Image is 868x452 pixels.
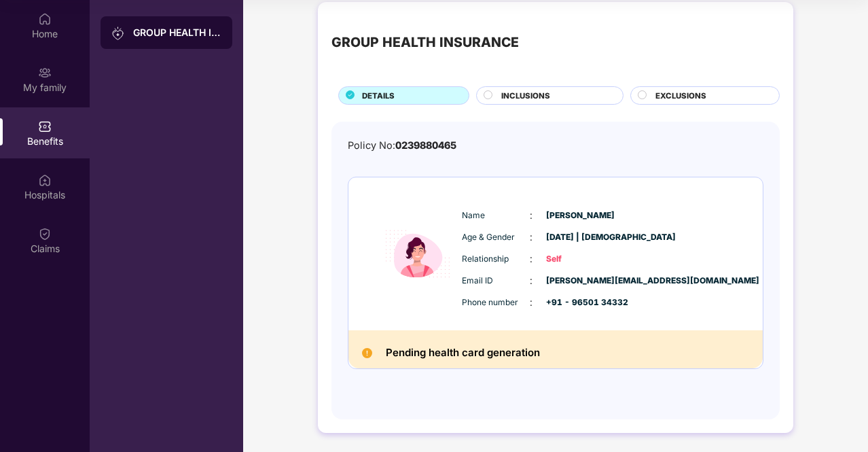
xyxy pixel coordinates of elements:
[38,173,52,187] img: svg+xml;base64,PHN2ZyBpZD0iSG9zcGl0YWxzIiB4bWxucz0iaHR0cDovL3d3dy53My5vcmcvMjAwMC9zdmciIHdpZHRoPS...
[530,273,532,288] span: :
[348,138,456,154] div: Policy No:
[111,27,125,40] img: svg+xml;base64,PHN2ZyB3aWR0aD0iMjAiIGhlaWdodD0iMjAiIHZpZXdCb3g9IjAgMCAyMCAyMCIgZmlsbD0ibm9uZSIgeG...
[462,275,530,288] span: Email ID
[546,275,614,288] span: [PERSON_NAME][EMAIL_ADDRESS][DOMAIN_NAME]
[546,209,614,222] span: [PERSON_NAME]
[530,295,532,310] span: :
[530,208,532,223] span: :
[395,139,456,151] span: 0239880465
[38,227,52,241] img: svg+xml;base64,PHN2ZyBpZD0iQ2xhaW0iIHhtbG5zPSJodHRwOi8vd3d3LnczLm9yZy8yMDAwL3N2ZyIgd2lkdGg9IjIwIi...
[462,209,530,222] span: Name
[331,32,519,53] div: GROUP HEALTH INSURANCE
[546,253,614,266] span: Self
[38,120,52,133] img: svg+xml;base64,PHN2ZyBpZD0iQmVuZWZpdHMiIHhtbG5zPSJodHRwOi8vd3d3LnczLm9yZy8yMDAwL3N2ZyIgd2lkdGg9Ij...
[362,348,372,358] img: Pending
[462,253,530,266] span: Relationship
[38,66,52,80] img: svg+xml;base64,PHN2ZyB3aWR0aD0iMjAiIGhlaWdodD0iMjAiIHZpZXdCb3g9IjAgMCAyMCAyMCIgZmlsbD0ibm9uZSIgeG...
[546,296,614,309] span: +91 - 96501 34332
[546,231,614,244] span: [DATE] | [DEMOGRAPHIC_DATA]
[362,90,395,102] span: DETAILS
[655,90,706,102] span: EXCLUSIONS
[501,90,550,102] span: INCLUSIONS
[530,251,532,266] span: :
[462,296,530,309] span: Phone number
[530,230,532,245] span: :
[133,26,221,39] div: GROUP HEALTH INSURANCE
[38,12,52,26] img: svg+xml;base64,PHN2ZyBpZD0iSG9tZSIgeG1sbnM9Imh0dHA6Ly93d3cudzMub3JnLzIwMDAvc3ZnIiB3aWR0aD0iMjAiIG...
[377,198,458,310] img: icon
[386,344,540,362] h2: Pending health card generation
[462,231,530,244] span: Age & Gender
